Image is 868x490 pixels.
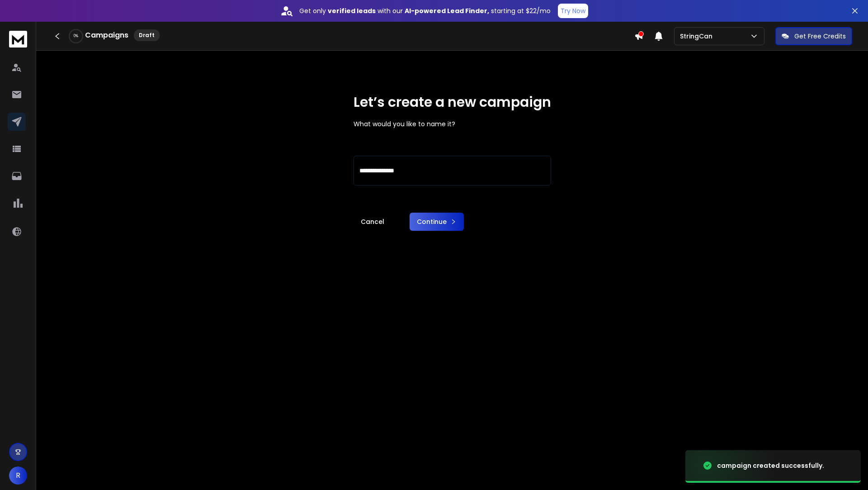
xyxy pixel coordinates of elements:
[558,4,588,18] button: Try Now
[717,461,824,470] div: campaign created successfully.
[354,94,551,110] h1: Let’s create a new campaign
[9,466,27,485] button: R
[410,213,464,231] button: Continue
[134,29,160,41] div: Draft
[354,119,551,128] p: What would you like to name it?
[85,30,128,41] h1: Campaigns
[405,6,489,15] strong: AI-powered Lead Finder,
[74,33,78,39] p: 0 %
[680,32,716,41] p: StringCan
[328,6,376,15] strong: verified leads
[794,32,846,41] p: Get Free Credits
[9,31,27,48] img: logo
[561,6,585,15] p: Try Now
[775,27,852,45] button: Get Free Credits
[354,213,392,231] a: Cancel
[299,6,551,15] p: Get only with our starting at $22/mo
